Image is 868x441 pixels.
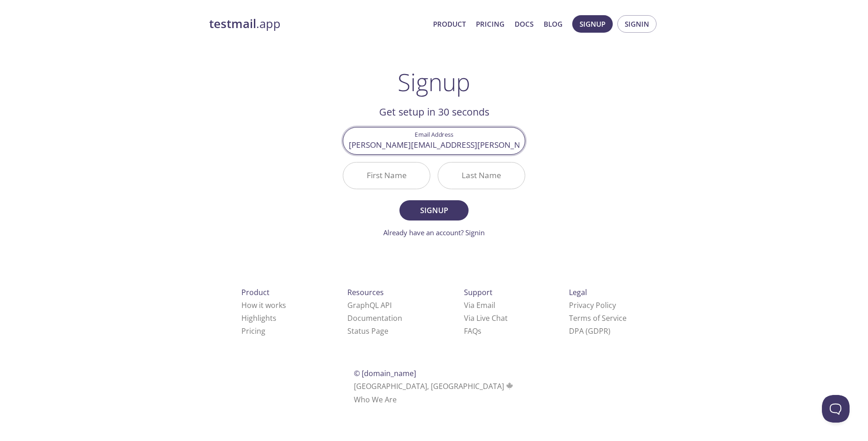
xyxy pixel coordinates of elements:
button: Signup [399,200,469,220]
span: Signup [580,18,605,30]
a: Pricing [241,326,265,336]
span: © [DOMAIN_NAME] [354,368,416,378]
button: Signup [572,15,613,33]
a: Blog [544,18,563,30]
h2: Get setup in 30 seconds [343,104,525,120]
a: Via Live Chat [464,313,508,323]
a: Pricing [476,18,504,30]
span: Signup [410,204,458,217]
span: Signin [625,18,649,30]
a: GraphQL API [347,300,392,310]
span: [GEOGRAPHIC_DATA], [GEOGRAPHIC_DATA] [354,381,515,391]
span: Resources [347,287,384,297]
a: Already have an account? Signin [383,228,485,237]
span: s [478,326,481,336]
a: Docs [515,18,534,30]
a: Privacy Policy [569,300,616,310]
a: Who We Are [354,395,397,405]
iframe: Help Scout Beacon - Open [822,395,850,423]
button: Signin [617,15,657,33]
a: DPA (GDPR) [569,326,610,336]
a: Highlights [241,313,276,323]
a: Via Email [464,300,495,310]
a: Status Page [347,326,388,336]
a: Product [433,18,466,30]
span: Support [464,287,493,297]
strong: testmail [209,16,256,32]
span: Legal [569,287,587,297]
a: How it works [241,300,286,310]
h1: Signup [398,68,470,96]
a: Documentation [347,313,402,323]
a: FAQ [464,326,481,336]
a: testmail.app [209,16,426,32]
a: Terms of Service [569,313,627,323]
span: Product [241,287,270,297]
